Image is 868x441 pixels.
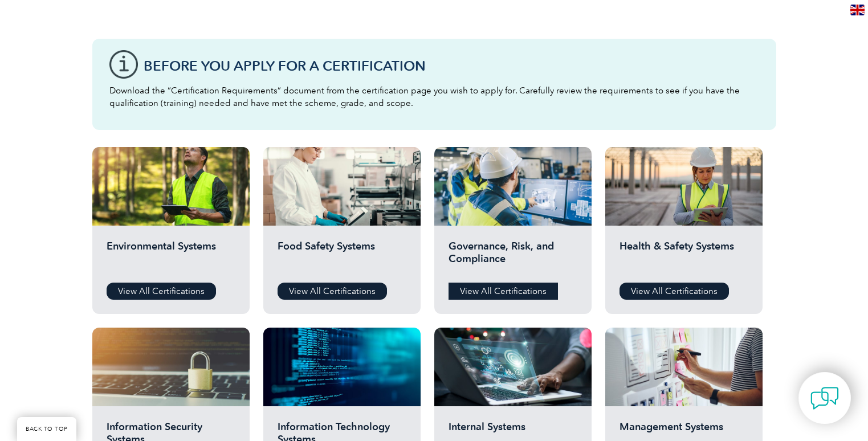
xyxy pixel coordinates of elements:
[144,59,759,73] h3: Before You Apply For a Certification
[449,240,577,274] h2: Governance, Risk, and Compliance
[107,283,216,300] a: View All Certifications
[17,417,76,441] a: BACK TO TOP
[278,240,406,274] h2: Food Safety Systems
[850,5,865,15] img: en
[278,283,387,300] a: View All Certifications
[620,283,729,300] a: View All Certifications
[449,283,558,300] a: View All Certifications
[107,240,235,274] h2: Environmental Systems
[109,84,759,109] p: Download the “Certification Requirements” document from the certification page you wish to apply ...
[620,240,748,274] h2: Health & Safety Systems
[810,384,839,413] img: contact-chat.png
